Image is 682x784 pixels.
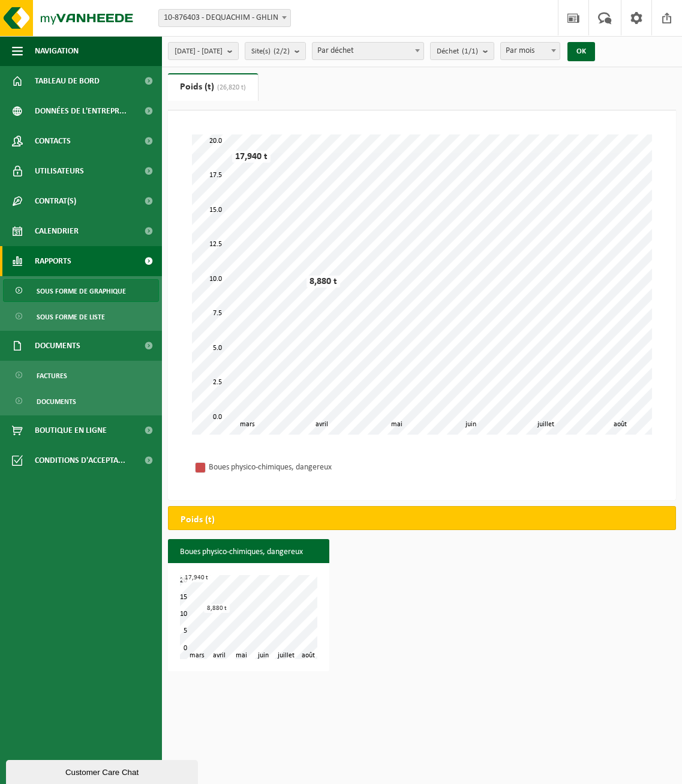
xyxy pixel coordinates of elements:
[214,84,246,91] span: (26,820 t)
[313,43,423,59] span: Par déchet
[3,364,159,387] a: Factures
[3,390,159,412] a: Documents
[500,42,560,60] span: Par mois
[462,47,478,55] count: (1/1)
[37,364,67,387] span: Factures
[35,445,125,475] span: Conditions d'accepta...
[567,42,595,61] button: OK
[209,460,365,475] div: Boues physico-chimiques, dangereux
[204,604,230,613] div: 8,880 t
[35,156,84,186] span: Utilisateurs
[35,216,79,246] span: Calendrier
[35,246,71,276] span: Rapports
[168,42,239,60] button: [DATE] - [DATE]
[501,43,560,59] span: Par mois
[37,280,126,303] span: Sous forme de graphique
[35,126,71,156] span: Contacts
[3,279,159,302] a: Sous forme de graphique
[437,43,478,61] span: Déchet
[37,306,105,328] span: Sous forme de liste
[159,10,290,26] span: 10-876403 - DEQUACHIM - GHLIN
[232,151,271,163] div: 17,940 t
[312,42,424,60] span: Par déchet
[245,42,306,60] button: Site(s)(2/2)
[35,186,76,216] span: Contrat(s)
[37,390,76,413] span: Documents
[158,9,291,27] span: 10-876403 - DEQUACHIM - GHLIN
[35,96,127,126] span: Données de l'entrepr...
[168,73,258,101] a: Poids (t)
[274,47,290,55] count: (2/2)
[182,573,211,582] div: 17,940 t
[3,305,159,328] a: Sous forme de liste
[168,539,329,565] h3: Boues physico-chimiques, dangereux
[175,43,223,61] span: [DATE] - [DATE]
[35,415,107,445] span: Boutique en ligne
[35,36,79,66] span: Navigation
[35,331,80,361] span: Documents
[251,43,290,61] span: Site(s)
[430,42,494,60] button: Déchet(1/1)
[307,276,340,288] div: 8,880 t
[6,758,200,784] iframe: chat widget
[35,66,100,96] span: Tableau de bord
[169,507,227,533] h2: Poids (t)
